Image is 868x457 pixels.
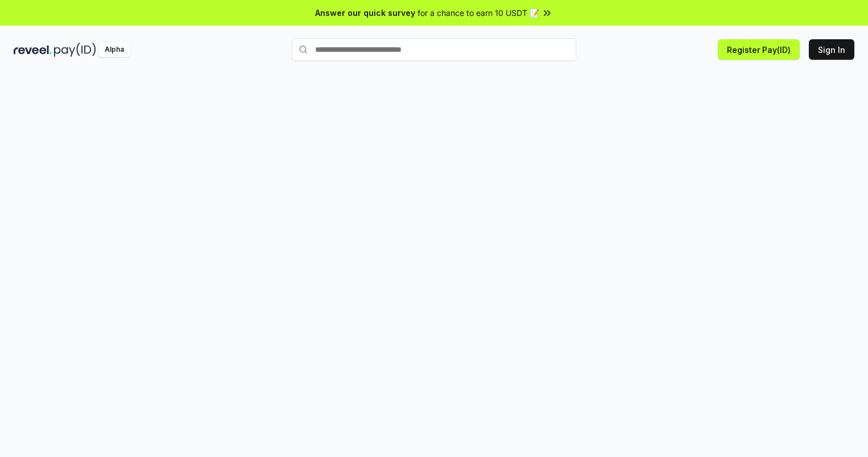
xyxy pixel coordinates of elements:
[54,43,96,57] img: pay_id
[809,39,854,60] button: Sign In
[98,43,130,57] div: Alpha
[418,7,539,19] span: for a chance to earn 10 USDT 📝
[14,43,52,57] img: reveel_dark
[718,39,800,60] button: Register Pay(ID)
[315,7,415,19] span: Answer our quick survey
